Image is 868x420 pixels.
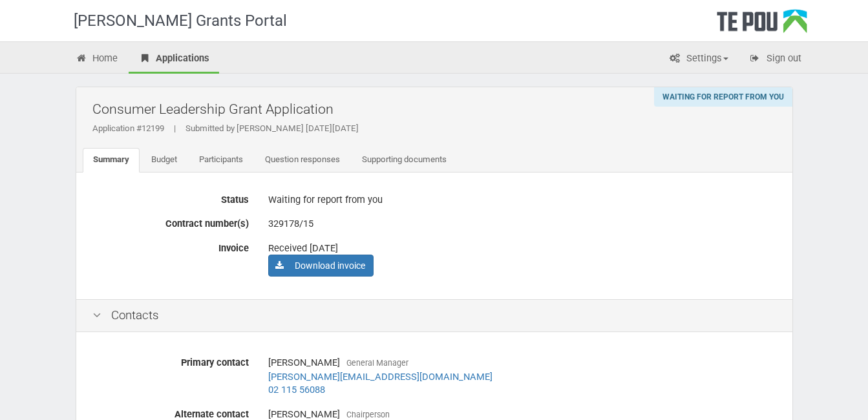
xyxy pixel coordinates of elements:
label: Invoice [83,237,259,255]
div: Waiting for report from you [654,87,792,107]
div: Contacts [76,299,792,332]
a: Download invoice [268,255,374,277]
a: Budget [141,148,187,173]
a: Settings [659,45,738,74]
a: Question responses [255,148,350,173]
span: | [164,123,185,133]
div: Waiting for report from you [268,189,776,211]
a: [PERSON_NAME][EMAIL_ADDRESS][DOMAIN_NAME] [268,371,492,383]
div: Te Pou Logo [717,9,807,41]
a: Summary [83,148,140,173]
a: Supporting documents [352,148,457,173]
a: Home [66,45,128,74]
a: Participants [189,148,253,173]
span: General Manager [346,358,408,368]
span: Chairperson [346,410,390,419]
div: [PERSON_NAME] [268,352,776,401]
div: 329178/15 [268,213,776,235]
label: Status [83,189,259,207]
h2: Consumer Leadership Grant Application [92,94,783,124]
div: Received [DATE] [268,242,776,255]
a: 02 115 56088 [268,384,325,395]
label: Contract number(s) [83,213,259,231]
a: Sign out [739,45,811,74]
a: Applications [129,45,219,74]
div: Application #12199 Submitted by [PERSON_NAME] [DATE][DATE] [92,123,783,134]
label: Primary contact [83,352,259,370]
